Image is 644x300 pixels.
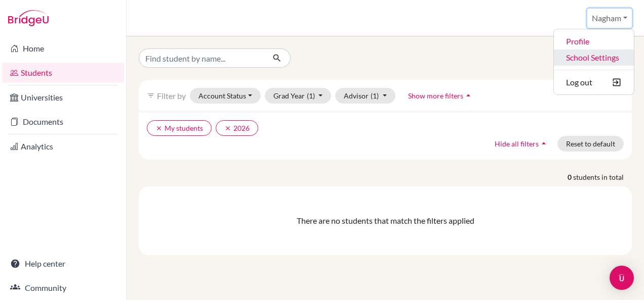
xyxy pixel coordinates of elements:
[371,91,379,100] span: (1)
[147,215,624,227] div: There are no students that match the filters applied
[463,90,473,101] i: arrow_drop_up
[486,136,557,152] button: Hide all filtersarrow_drop_up
[2,38,124,59] a: Home
[539,138,549,148] i: arrow_drop_up
[557,136,624,152] button: Reset to default
[610,266,634,290] div: Open Intercom Messenger
[147,120,212,136] button: clearMy students
[155,125,163,132] i: clear
[554,33,634,49] a: Profile
[573,172,632,182] span: students in total
[399,88,482,104] button: Show more filtersarrow_drop_up
[568,172,573,182] strong: 0
[408,91,463,100] span: Show more filters
[2,278,124,298] a: Community
[2,136,124,157] a: Analytics
[587,9,632,28] button: Nagham
[224,125,231,132] i: clear
[554,74,634,90] button: Log out
[265,88,332,104] button: Grad Year(1)
[8,10,49,26] img: Bridge-U
[157,91,186,101] span: Filter by
[335,88,395,104] button: Advisor(1)
[190,88,261,104] button: Account Status
[139,48,264,68] input: Find student by name...
[554,49,634,66] a: School Settings
[553,29,634,95] ul: Nagham
[147,91,155,99] i: filter_list
[307,91,315,100] span: (1)
[216,120,258,136] button: clear2026
[2,87,124,108] a: Universities
[2,112,124,132] a: Documents
[2,63,124,83] a: Students
[2,254,124,274] a: Help center
[495,139,539,148] span: Hide all filters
